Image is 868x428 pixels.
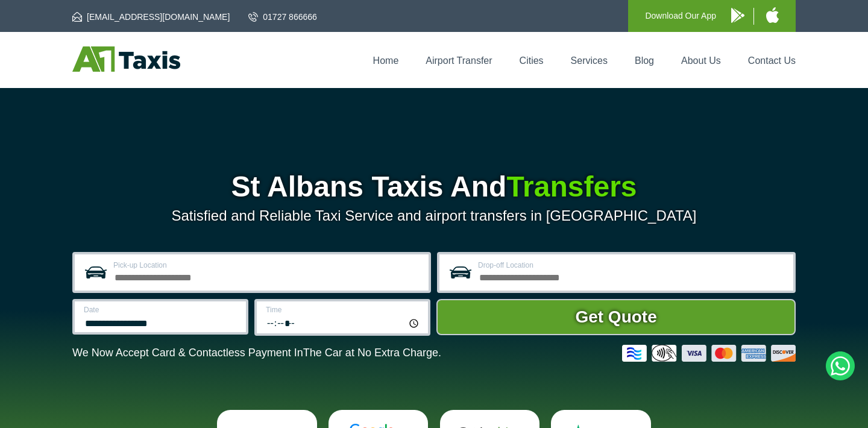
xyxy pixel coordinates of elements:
p: We Now Accept Card & Contactless Payment In [72,347,441,359]
a: 01727 866666 [248,11,317,23]
label: Pick-up Location [113,262,421,269]
span: The Car at No Extra Charge. [303,347,441,359]
button: Get Quote [436,299,796,335]
a: Airport Transfer [426,55,492,66]
a: [EMAIL_ADDRESS][DOMAIN_NAME] [72,11,230,23]
span: Transfers [506,171,637,203]
img: A1 Taxis St Albans LTD [72,46,180,72]
a: Blog [635,55,654,66]
label: Drop-off Location [478,262,786,269]
a: About Us [681,55,721,66]
img: A1 Taxis iPhone App [766,7,779,23]
a: Home [373,55,399,66]
a: Services [571,55,608,66]
label: Date [84,306,239,313]
p: Download Our App [645,8,716,24]
img: Credit And Debit Cards [622,345,796,362]
img: A1 Taxis Android App [731,8,744,23]
p: Satisfied and Reliable Taxi Service and airport transfers in [GEOGRAPHIC_DATA] [72,207,796,224]
h1: St Albans Taxis And [72,172,796,201]
a: Cities [520,55,544,66]
a: Contact Us [748,55,796,66]
label: Time [266,306,421,313]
